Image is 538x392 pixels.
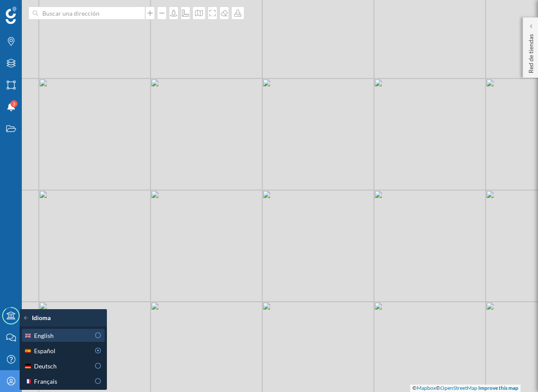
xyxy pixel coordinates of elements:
span: 3 [13,99,15,108]
a: Mapbox [417,385,436,391]
img: Geoblink Logo [6,7,17,24]
span: Deutsch [34,361,57,371]
span: Support [18,6,50,14]
span: English [34,331,54,340]
span: Français [34,377,57,386]
div: Idioma [24,314,103,322]
p: Red de tiendas [527,31,535,73]
div: © © [410,385,521,392]
a: OpenStreetMap [440,385,477,391]
a: Improve this map [478,385,518,391]
span: Español [34,346,55,355]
